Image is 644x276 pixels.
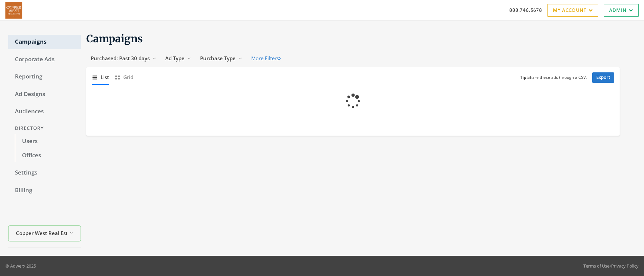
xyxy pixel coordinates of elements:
div: Directory [8,122,81,135]
button: Copper West Real Estate [8,226,81,241]
p: © Adwerx 2025 [5,262,36,269]
a: Privacy Policy [611,263,639,269]
a: Terms of Use [583,263,609,269]
a: Corporate Ads [8,52,81,67]
button: Grid [114,70,133,85]
button: Purchased: Past 30 days [86,52,161,65]
a: Audiences [8,105,81,119]
span: Purchased: Past 30 days [91,55,150,62]
a: Export [592,72,614,83]
b: Tip: [520,74,528,80]
a: Admin [604,4,639,17]
a: Billing [8,183,81,198]
button: More Filters [247,52,285,65]
img: Adwerx [5,2,22,19]
button: Ad Type [161,52,196,65]
a: Users [15,134,81,148]
span: List [101,73,109,81]
button: List [92,70,109,85]
button: Purchase Type [196,52,247,65]
span: Ad Type [165,55,185,62]
div: • [583,262,639,269]
a: Offices [15,148,81,163]
a: Campaigns [8,35,81,49]
span: Purchase Type [200,55,236,62]
span: Copper West Real Estate [16,229,67,237]
a: Settings [8,166,81,180]
a: My Account [548,4,598,17]
small: Share these ads through a CSV. [520,74,587,81]
a: Reporting [8,70,81,84]
a: Ad Designs [8,87,81,101]
span: Campaigns [86,32,143,45]
a: 888.746.5678 [509,6,542,14]
span: Grid [123,73,133,81]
